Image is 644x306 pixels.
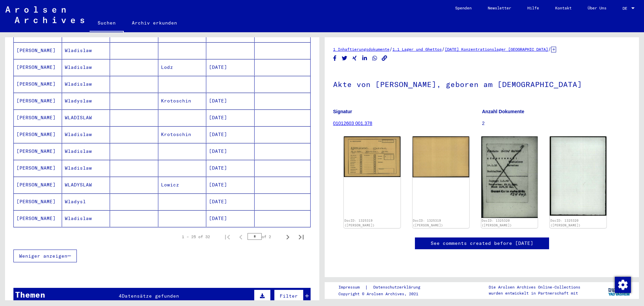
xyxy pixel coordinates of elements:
button: Copy link [381,54,388,62]
button: Next page [281,230,294,244]
img: 001.jpg [344,136,400,177]
img: yv_logo.png [607,282,632,299]
a: Suchen [90,15,124,32]
mat-cell: WLADISLAW [62,110,110,126]
mat-cell: [PERSON_NAME] [14,42,62,59]
img: Zustimmung ändern [615,277,631,293]
button: Weniger anzeigen [13,250,77,262]
button: First page [221,230,234,244]
p: 2 [482,120,631,127]
div: Themen [15,289,45,301]
img: 002.jpg [413,136,469,177]
mat-cell: [DATE] [206,210,255,227]
span: / [548,46,551,52]
p: Die Arolsen Archives Online-Collections [489,284,580,290]
h1: Akte von [PERSON_NAME], geboren am [DEMOGRAPHIC_DATA] [333,69,631,98]
mat-cell: [PERSON_NAME] [14,177,62,193]
p: wurden entwickelt in Partnerschaft mit [489,290,580,296]
mat-cell: [PERSON_NAME] [14,59,62,76]
a: Datenschutzerklärung [368,284,428,291]
button: Previous page [234,230,248,244]
div: 1 – 25 of 32 [182,234,210,240]
a: 01012603 001.378 [333,121,372,126]
button: Share on LinkedIn [361,54,368,62]
button: Last page [294,230,308,244]
a: DocID: 1325320 ([PERSON_NAME]) [482,219,512,227]
div: | [338,284,428,291]
img: Arolsen_neg.svg [5,6,84,23]
span: Datensätze gefunden [122,293,179,299]
mat-cell: Krotoschin [158,93,207,109]
a: 1.1 Lager und Ghettos [392,47,442,52]
span: 4 [119,293,122,299]
span: / [389,46,392,52]
b: Signatur [333,109,352,114]
a: Impressum [338,284,365,291]
mat-cell: [PERSON_NAME] [14,76,62,92]
mat-cell: Wladislaw [62,76,110,92]
button: Share on Twitter [341,54,348,62]
mat-cell: [PERSON_NAME] [14,160,62,176]
a: Archiv erkunden [124,15,185,31]
mat-cell: [DATE] [206,59,255,76]
a: DocID: 1325319 ([PERSON_NAME]) [413,219,443,227]
a: DocID: 1325319 ([PERSON_NAME]) [344,219,375,227]
button: Share on Xing [351,54,358,62]
p: Copyright © Arolsen Archives, 2021 [338,291,428,297]
a: See comments created before [DATE] [431,240,533,247]
mat-cell: Wladislaw [62,210,110,227]
mat-cell: Wladyslaw [62,93,110,109]
mat-cell: [DATE] [206,143,255,160]
mat-cell: Wladislaw [62,160,110,176]
mat-cell: [DATE] [206,126,255,143]
img: 002.jpg [550,136,606,216]
button: Filter [274,290,304,302]
a: DocID: 1325320 ([PERSON_NAME]) [550,219,581,227]
mat-cell: [PERSON_NAME] [14,110,62,126]
mat-cell: [PERSON_NAME] [14,93,62,109]
mat-cell: Wladysl [62,193,110,210]
mat-cell: [DATE] [206,193,255,210]
div: of 2 [248,233,281,240]
mat-cell: [DATE] [206,160,255,176]
button: Share on WhatsApp [371,54,378,62]
span: Weniger anzeigen [19,253,67,259]
mat-cell: [DATE] [206,177,255,193]
mat-cell: Wladislaw [62,59,110,76]
mat-cell: Lodz [158,59,207,76]
mat-cell: Wladislaw [62,143,110,160]
a: [DATE] Konzentrationslager [GEOGRAPHIC_DATA] [445,47,548,52]
a: 1 Inhaftierungsdokumente [333,47,389,52]
mat-cell: [PERSON_NAME] [14,143,62,160]
mat-cell: [DATE] [206,93,255,109]
mat-cell: Wladislaw [62,42,110,59]
mat-cell: [PERSON_NAME] [14,210,62,227]
mat-cell: Krotoschin [158,126,207,143]
span: / [442,46,445,52]
span: Filter [280,293,298,299]
span: DE [623,6,630,11]
b: Anzahl Dokumente [482,109,524,114]
mat-cell: WLADYSLAW [62,177,110,193]
mat-cell: Wladislaw [62,126,110,143]
button: Share on Facebook [331,54,338,62]
mat-cell: [DATE] [206,110,255,126]
mat-cell: [PERSON_NAME] [14,193,62,210]
mat-cell: [PERSON_NAME] [14,126,62,143]
img: 001.jpg [481,136,538,218]
mat-cell: Lowicz [158,177,207,193]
